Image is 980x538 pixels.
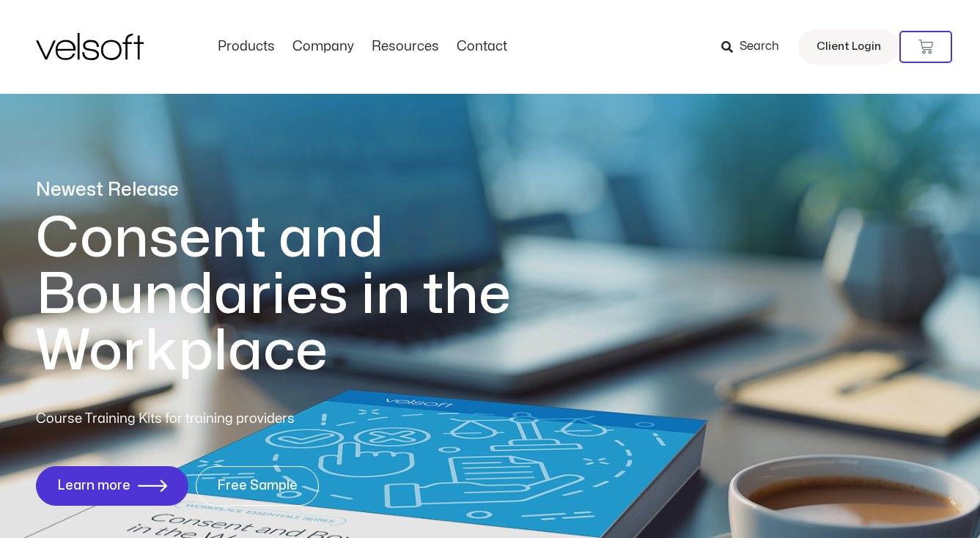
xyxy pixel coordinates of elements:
span: Free Sample [217,479,298,493]
p: Newest Release [36,177,571,203]
nav: Menu [209,39,516,55]
a: ProductsMenu Toggle [209,39,284,55]
span: Search [740,37,779,56]
a: Client Login [798,29,899,65]
p: Course Training Kits for training providers [36,409,401,430]
a: ContactMenu Toggle [448,39,516,55]
a: Search [721,34,789,59]
a: ResourcesMenu Toggle [363,39,448,55]
a: CompanyMenu Toggle [284,39,363,55]
a: Free Sample [196,466,319,506]
span: Client Login [817,37,881,56]
h1: Consent and Boundaries in the Workplace [36,210,571,380]
img: Velsoft Training Materials [36,33,144,60]
a: Learn more [36,466,188,506]
span: Learn more [57,479,130,493]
